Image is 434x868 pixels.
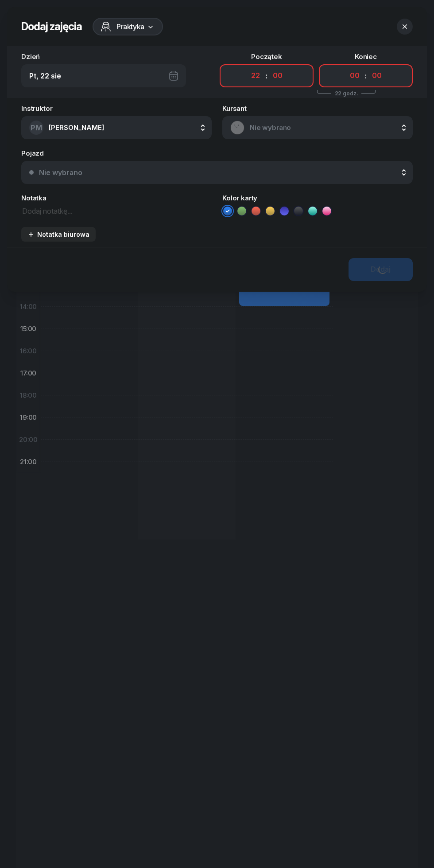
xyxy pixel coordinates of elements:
span: [PERSON_NAME] [49,123,104,132]
button: PM[PERSON_NAME] [21,116,212,139]
h2: Dodaj zajęcia [21,20,82,34]
button: Notatka biurowa [21,227,96,242]
div: : [266,70,267,81]
div: Notatka biurowa [27,231,89,238]
span: Nie wybrano [250,122,405,133]
div: : [365,70,367,81]
div: Nie wybrano [39,169,82,176]
button: Nie wybrano [21,161,413,184]
span: Praktyka [116,21,144,32]
span: PM [31,124,43,132]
